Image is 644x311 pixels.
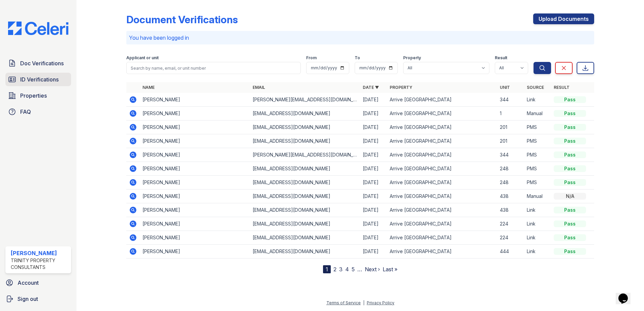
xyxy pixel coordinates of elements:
[524,162,551,176] td: PMS
[11,249,68,257] div: [PERSON_NAME]
[497,203,524,217] td: 438
[524,176,551,189] td: PMS
[387,217,497,231] td: Arrive [GEOGRAPHIC_DATA]
[524,231,551,245] td: Link
[140,162,250,176] td: [PERSON_NAME]
[554,96,586,103] div: Pass
[554,138,586,144] div: Pass
[500,85,510,90] a: Unit
[387,176,497,189] td: Arrive [GEOGRAPHIC_DATA]
[387,134,497,148] td: Arrive [GEOGRAPHIC_DATA]
[387,245,497,258] td: Arrive [GEOGRAPHIC_DATA]
[140,245,250,258] td: [PERSON_NAME]
[250,189,360,203] td: [EMAIL_ADDRESS][DOMAIN_NAME]
[497,148,524,162] td: 344
[355,55,360,61] label: To
[250,162,360,176] td: [EMAIL_ADDRESS][DOMAIN_NAME]
[126,62,301,74] input: Search by name, email, or unit number
[360,148,387,162] td: [DATE]
[3,292,74,306] a: Sign out
[357,265,362,273] span: …
[554,151,586,158] div: Pass
[554,248,586,255] div: Pass
[527,85,544,90] a: Source
[524,134,551,148] td: PMS
[554,220,586,227] div: Pass
[3,276,74,289] a: Account
[363,85,379,90] a: Date ▼
[554,85,570,90] a: Result
[524,189,551,203] td: Manual
[383,266,397,273] a: Last »
[387,148,497,162] td: Arrive [GEOGRAPHIC_DATA]
[140,203,250,217] td: [PERSON_NAME]
[387,93,497,107] td: Arrive [GEOGRAPHIC_DATA]
[363,300,364,305] div: |
[367,300,394,305] a: Privacy Policy
[524,93,551,107] td: Link
[497,134,524,148] td: 201
[339,266,343,273] a: 3
[497,189,524,203] td: 438
[129,34,591,42] p: You have been logged in
[11,257,68,271] div: Trinity Property Consultants
[140,93,250,107] td: [PERSON_NAME]
[253,85,265,90] a: Email
[403,55,421,61] label: Property
[497,217,524,231] td: 224
[5,73,71,86] a: ID Verifications
[140,231,250,245] td: [PERSON_NAME]
[524,245,551,258] td: Link
[495,55,507,61] label: Result
[360,176,387,189] td: [DATE]
[18,279,39,287] span: Account
[250,203,360,217] td: [EMAIL_ADDRESS][DOMAIN_NAME]
[140,134,250,148] td: [PERSON_NAME]
[524,107,551,120] td: Manual
[140,107,250,120] td: [PERSON_NAME]
[140,120,250,134] td: [PERSON_NAME]
[5,57,71,70] a: Doc Verifications
[250,107,360,120] td: [EMAIL_ADDRESS][DOMAIN_NAME]
[140,176,250,189] td: [PERSON_NAME]
[352,266,355,273] a: 5
[387,162,497,176] td: Arrive [GEOGRAPHIC_DATA]
[126,13,238,26] div: Document Verifications
[5,89,71,102] a: Properties
[387,120,497,134] td: Arrive [GEOGRAPHIC_DATA]
[497,176,524,189] td: 248
[365,266,380,273] a: Next ›
[497,162,524,176] td: 248
[387,189,497,203] td: Arrive [GEOGRAPHIC_DATA]
[360,245,387,258] td: [DATE]
[497,93,524,107] td: 344
[524,203,551,217] td: Link
[360,203,387,217] td: [DATE]
[524,217,551,231] td: Link
[497,107,524,120] td: 1
[616,284,637,304] iframe: chat widget
[20,75,59,83] span: ID Verifications
[250,148,360,162] td: [PERSON_NAME][EMAIL_ADDRESS][DOMAIN_NAME]
[554,165,586,172] div: Pass
[140,189,250,203] td: [PERSON_NAME]
[387,107,497,120] td: Arrive [GEOGRAPHIC_DATA]
[497,231,524,245] td: 224
[323,265,331,273] div: 1
[250,120,360,134] td: [EMAIL_ADDRESS][DOMAIN_NAME]
[554,124,586,131] div: Pass
[333,266,336,273] a: 2
[360,189,387,203] td: [DATE]
[140,148,250,162] td: [PERSON_NAME]
[554,193,586,200] div: N/A
[5,105,71,118] a: FAQ
[360,162,387,176] td: [DATE]
[3,22,74,35] img: CE_Logo_Blue-a8612792a0a2168367f1c8372b55b34899dd931a85d93a1a3d3e32e68fde9ad4.png
[554,234,586,241] div: Pass
[250,217,360,231] td: [EMAIL_ADDRESS][DOMAIN_NAME]
[390,85,412,90] a: Property
[360,107,387,120] td: [DATE]
[250,134,360,148] td: [EMAIL_ADDRESS][DOMAIN_NAME]
[250,245,360,258] td: [EMAIL_ADDRESS][DOMAIN_NAME]
[326,300,361,305] a: Terms of Service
